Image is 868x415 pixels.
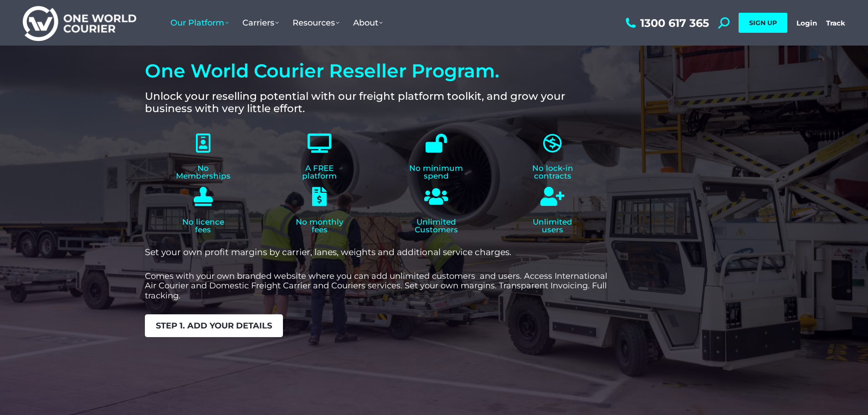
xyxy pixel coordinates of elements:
[170,18,229,28] span: Our Platform
[796,19,817,27] a: Login
[266,218,374,234] h2: No monthly fees
[145,90,607,115] p: Unlock your reselling potential with our freight platform toolkit, and grow your business with ve...
[353,18,383,28] span: About
[749,19,777,27] span: SIGN UP
[145,61,611,81] h2: One World Courier Reseller Program.
[23,5,136,41] img: One World Courier
[826,19,845,27] a: Track
[499,218,606,234] h2: Unlimited users
[242,18,279,28] span: Carriers
[739,13,787,33] a: SIGN UP
[382,218,490,234] h2: Unlimited Customers
[156,322,272,330] span: Step 1. add your details
[145,314,283,337] a: Step 1. add your details
[380,164,492,180] h2: No minimum spend
[497,164,609,180] h2: No lock-in contracts
[236,9,286,37] a: Carriers
[145,272,611,301] p: Comes with your own branded website where you can add unlimited customers and users. Access Inter...
[623,17,709,29] a: 1300 617 365
[286,9,346,37] a: Resources
[264,164,376,180] h2: A FREE platform
[149,218,257,234] h2: No licence fees
[293,18,339,28] span: Resources
[346,9,390,37] a: About
[164,9,236,37] a: Our Platform
[145,247,611,258] p: Set your own profit margins by carrier, lanes, weights and additional service charges.
[147,164,259,180] h2: No Memberships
